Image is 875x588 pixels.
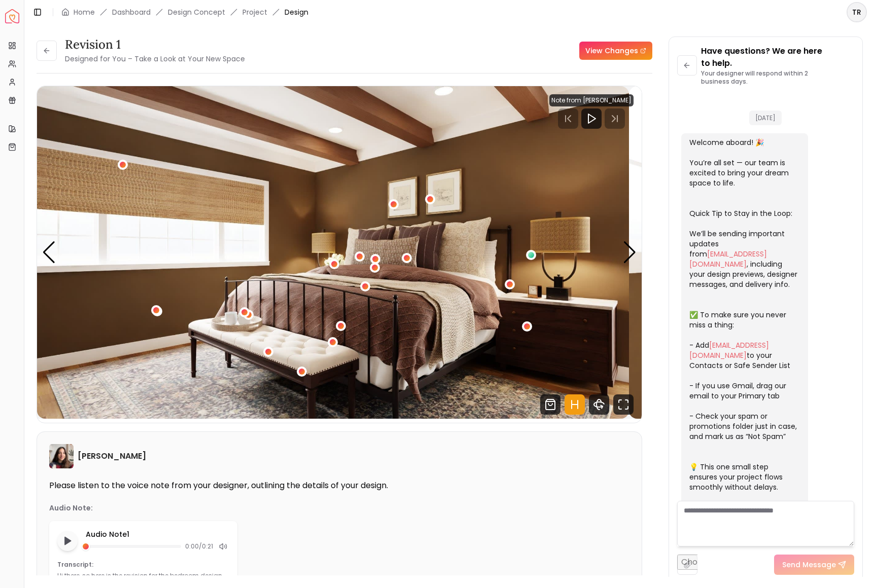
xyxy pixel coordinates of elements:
button: Play audio note [57,531,78,551]
button: TR [847,2,867,22]
div: Mute audio [217,540,229,553]
div: 1 / 6 [37,86,629,419]
img: Maria Castillero [49,444,74,468]
p: Your designer will respond within 2 business days. [701,69,854,86]
svg: 360 View [589,394,609,415]
svg: Play [585,113,598,125]
a: Dashboard [112,7,151,17]
small: Designed for You – Take a Look at Your New Space [65,54,245,64]
nav: breadcrumb [61,7,308,17]
p: Audio Note: [49,503,93,513]
div: Welcome aboard! 🎉 You’re all set — our team is excited to bring your dream space to life. Quick T... [689,137,798,583]
p: Audio Note 1 [86,529,229,539]
svg: Shop Products from this design [540,394,561,415]
div: Note from [PERSON_NAME] [549,94,634,106]
span: TR [848,3,866,21]
h3: Revision 1 [65,36,245,53]
img: Spacejoy Logo [5,9,19,23]
a: [EMAIL_ADDRESS][DOMAIN_NAME] [689,340,769,360]
li: Design Concept [168,7,225,17]
span: [DATE] [749,111,782,125]
div: Previous slide [42,241,56,264]
a: Home [74,7,95,17]
a: [EMAIL_ADDRESS][DOMAIN_NAME] [689,249,767,269]
span: 0:00 / 0:21 [185,542,213,550]
a: View Changes [579,42,652,60]
svg: Hotspots Toggle [565,394,585,415]
img: Design Render 1 [37,86,629,419]
p: Please listen to the voice note from your designer, outlining the details of your design. [49,481,629,491]
a: Spacejoy [5,9,19,23]
h6: [PERSON_NAME] [78,450,146,462]
p: Transcript: [57,561,229,569]
span: Design [285,7,308,17]
div: Carousel [37,86,642,419]
svg: Fullscreen [613,394,634,415]
div: Next slide [623,241,637,264]
p: Have questions? We are here to help. [701,45,854,69]
a: Project [242,7,267,17]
